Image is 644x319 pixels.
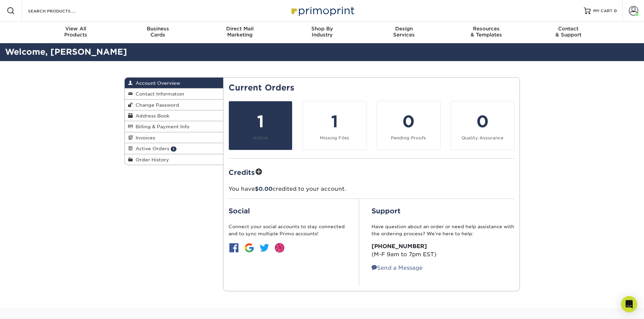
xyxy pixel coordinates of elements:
[621,296,637,312] div: Open Intercom Messenger
[372,242,515,259] p: (M-F 9am to 7pm EST)
[229,223,347,237] p: Connect your social accounts to stay connected and to sync multiple Primo accounts!
[133,146,169,151] span: Active Orders
[363,22,445,43] a: DesignServices
[303,101,366,150] a: 1 Missing Files
[593,8,613,14] span: MY CART
[125,121,223,132] a: Billing & Payment Info
[281,26,363,38] div: Industry
[281,26,363,32] span: Shop By
[117,26,199,32] span: Business
[229,101,292,150] a: 1 Active
[171,147,176,152] span: 1
[199,26,281,32] span: Direct Mail
[35,26,117,38] div: Products
[117,26,199,38] div: Cards
[133,91,184,97] span: Contact Information
[27,7,93,15] input: SEARCH PRODUCTS.....
[451,101,515,150] a: 0 Quality Assurance
[125,110,223,121] a: Address Book
[133,80,180,86] span: Account Overview
[381,109,436,134] div: 0
[461,135,503,140] small: Quality Assurance
[372,265,423,271] a: Send a Message
[229,83,515,93] h2: Current Orders
[199,26,281,38] div: Marketing
[255,186,272,192] span: $0.00
[35,26,117,32] span: View All
[259,242,270,253] img: btn-twitter.jpg
[281,22,363,43] a: Shop ByIndustry
[455,109,510,134] div: 0
[125,143,223,154] a: Active Orders 1
[229,207,347,215] h2: Social
[253,135,268,140] small: Active
[363,26,445,32] span: Design
[133,124,189,129] span: Billing & Payment Info
[391,135,426,140] small: Pending Proofs
[372,243,427,249] strong: [PHONE_NUMBER]
[133,113,169,118] span: Address Book
[307,109,362,134] div: 1
[244,242,255,253] img: btn-google.jpg
[125,78,223,88] a: Account Overview
[125,100,223,110] a: Change Password
[199,22,281,43] a: Direct MailMarketing
[229,242,239,253] img: btn-facebook.jpg
[125,132,223,143] a: Invoices
[445,26,527,32] span: Resources
[229,167,515,177] h2: Credits
[445,26,527,38] div: & Templates
[229,185,515,193] p: You have credited to your account.
[320,135,349,140] small: Missing Files
[274,242,285,253] img: btn-dribbble.jpg
[527,26,610,38] div: & Support
[133,102,179,108] span: Change Password
[125,154,223,165] a: Order History
[445,22,527,43] a: Resources& Templates
[363,26,445,38] div: Services
[527,22,610,43] a: Contact& Support
[125,88,223,99] a: Contact Information
[372,207,515,215] h2: Support
[288,3,356,18] img: Primoprint
[35,22,117,43] a: View AllProducts
[133,135,155,140] span: Invoices
[377,101,440,150] a: 0 Pending Proofs
[614,8,617,13] span: 0
[233,109,288,134] div: 1
[133,157,169,162] span: Order History
[527,26,610,32] span: Contact
[372,223,515,237] p: Have question about an order or need help assistance with the ordering process? We’re here to help:
[117,22,199,43] a: BusinessCards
